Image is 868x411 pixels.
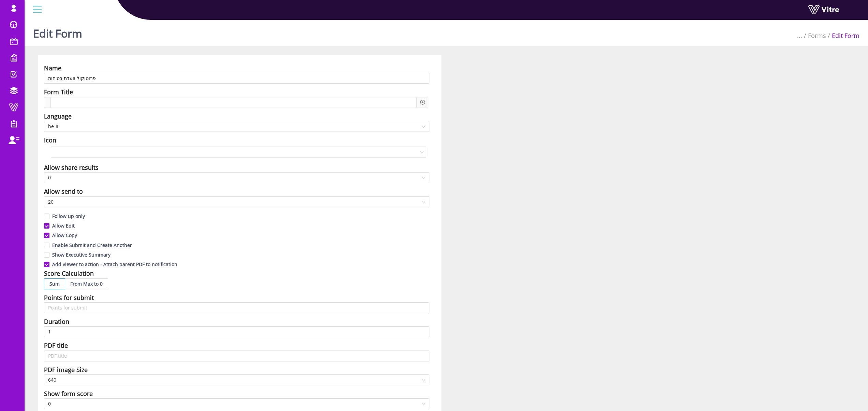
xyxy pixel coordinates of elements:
span: Show Executive Summary [49,251,113,258]
div: PDF image Size [44,365,88,374]
span: he-IL [48,121,425,132]
a: Forms [808,31,826,40]
span: Follow up only [49,213,88,219]
input: Name [44,73,429,84]
div: PDF title [44,341,68,350]
input: Duration [44,326,429,337]
span: ... [797,31,802,40]
h1: Edit Form [33,17,82,46]
span: Allow Copy [49,232,80,238]
span: 20 [48,197,425,207]
input: PDF title [44,351,429,361]
span: 640 [48,375,425,385]
div: Allow share results [44,163,99,172]
span: Add viewer to action - Attach parent PDF to notification [49,261,180,268]
span: Enable Submit and Create Another [49,242,135,248]
div: Show form score [44,389,93,398]
span: Allow Edit [49,222,77,229]
span: From Max to 0 [70,280,103,287]
div: Icon [44,135,56,145]
li: Edit Form [826,31,859,40]
div: Name [44,63,61,73]
div: Points for submit [44,293,94,302]
div: Form Title [44,87,73,97]
div: Allow send to [44,187,83,196]
span: Sum [49,280,60,287]
span: 0 [48,173,425,183]
span: plus-circle [420,100,425,105]
div: Language [44,111,72,121]
span: 0 [48,399,425,409]
div: Score Calculation [44,269,94,278]
div: Duration [44,317,69,326]
input: Points for submit [44,302,429,313]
